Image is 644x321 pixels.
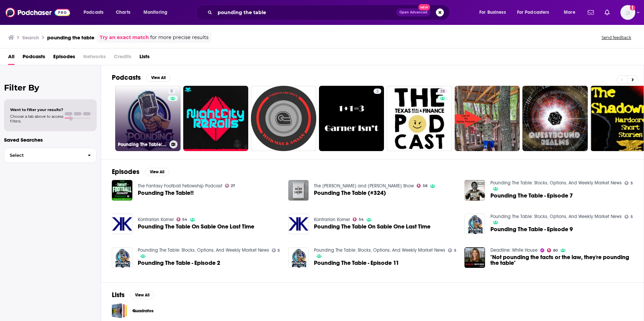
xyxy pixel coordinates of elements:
a: "Not pounding the facts or the law, they're pounding the table" [490,254,633,266]
span: 5 [631,215,633,218]
a: The Jackie and Laurie Show [314,183,414,189]
span: 5 [170,88,173,95]
span: 5 [631,182,633,185]
span: Logged in as nshort92 [620,5,635,20]
a: Pounding The Table - Episode 11 [314,260,399,266]
a: 2 [374,88,381,94]
img: Podchaser - Follow, Share and Rate Podcasts [5,6,70,19]
a: 54 [353,217,364,221]
h2: Podcasts [112,73,141,82]
a: Kontrarian Korner [314,217,350,222]
span: Monitoring [143,8,167,17]
input: Search podcasts, credits, & more... [215,7,396,18]
span: Podcasts [84,8,103,17]
a: Episodes [53,51,75,65]
a: Try an exact match [100,34,149,41]
a: Lists [139,51,150,65]
a: Pounding The Table - Episode 2 [138,260,220,266]
a: 58 [417,184,427,188]
a: ListsView All [112,291,154,299]
a: Charts [111,7,134,18]
a: Quadratos [132,307,154,315]
button: open menu [475,7,514,18]
a: Pounding The Table On Sable One Last Time [314,224,430,229]
a: 28 [387,86,452,151]
span: 28 [440,88,445,95]
a: "Not pounding the facts or the law, they're pounding the table" [464,247,485,268]
button: open menu [139,7,176,18]
a: 5 [448,248,456,252]
a: Pounding The Table: Stocks, Options, And Weekly Market News [314,247,445,253]
img: Pounding The Table!! [112,180,132,201]
a: Pounding The Table On Sable One Last Time [138,224,254,229]
a: Pounding The Table (#324) [288,180,309,201]
h2: Episodes [112,168,139,176]
a: Pounding The Table: Stocks, Options, And Weekly Market News [490,180,622,186]
img: Pounding The Table - Episode 2 [112,247,132,268]
span: Open Advanced [399,11,427,14]
h3: Search [22,34,39,41]
div: Search podcasts, credits, & more... [203,5,456,20]
a: Pounding The Table: Stocks, Options, And Weekly Market News [138,247,269,253]
a: 28 [438,88,448,94]
img: Pounding The Table - Episode 7 [464,180,485,201]
span: For Podcasters [517,8,549,17]
h3: pounding the table [47,34,94,41]
span: 2 [376,88,379,95]
svg: Add a profile image [630,5,635,10]
span: for more precise results [150,34,208,41]
span: 5 [278,249,280,252]
a: Pounding The Table!! [138,190,194,196]
a: Show notifications dropdown [585,7,597,18]
a: Pounding The Table (#324) [314,190,386,196]
span: Credits [114,51,131,65]
button: View All [130,291,154,299]
img: Pounding The Table - Episode 9 [464,214,485,234]
a: Podcasts [23,51,45,65]
span: 54 [182,218,187,221]
span: 58 [423,184,427,187]
a: 5Pounding The Table: Stocks, Options, And Weekly Market News [115,86,181,151]
span: Charts [116,8,130,17]
button: open menu [79,7,112,18]
a: 5 [168,88,175,94]
p: Saved Searches [4,137,97,143]
img: Pounding The Table On Sable One Last Time [288,214,309,234]
span: More [564,8,575,17]
a: Quadratos [112,303,127,318]
button: View All [145,168,169,176]
a: 5 [272,248,280,252]
button: Select [4,148,97,163]
a: Pounding The Table - Episode 7 [490,193,573,199]
a: Pounding The Table - Episode 9 [490,226,573,232]
a: PodcastsView All [112,73,170,82]
button: Open AdvancedNew [396,8,430,16]
a: Kontrarian Korner [138,217,174,222]
span: Want to filter your results? [10,107,63,112]
button: open menu [513,7,559,18]
a: Pounding The Table On Sable One Last Time [112,214,132,234]
span: 27 [231,184,235,187]
img: Pounding The Table - Episode 11 [288,247,309,268]
span: 80 [553,249,558,252]
a: All [8,51,14,65]
button: open menu [559,7,584,18]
